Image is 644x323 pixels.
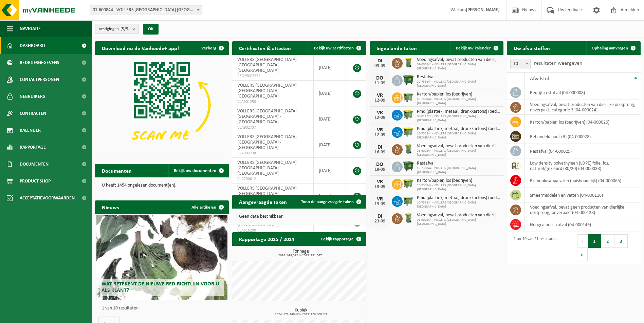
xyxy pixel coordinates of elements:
div: 11-09 [373,81,387,86]
button: Verberg [196,41,228,55]
button: Vestigingen(5/5) [95,24,139,34]
div: 23-09 [373,219,387,224]
div: DO [373,76,387,81]
img: WB-1100-HPE-GN-04 [403,160,414,172]
span: Vestigingen [99,24,130,34]
span: Voedingsafval, bevat producten van dierlijke oorsprong, onverpakt, categorie 3 [417,213,500,218]
span: Rapportage [20,139,46,156]
span: 2024: 699,322 t - 2025: 281,547 t [236,254,366,257]
span: VOLLERS [GEOGRAPHIC_DATA] [GEOGRAPHIC_DATA] - [GEOGRAPHIC_DATA] [237,134,297,150]
span: 10-735844 - VOLLERS [GEOGRAPHIC_DATA] [GEOGRAPHIC_DATA] [417,97,500,105]
a: Bekijk uw kalender [450,41,503,55]
span: Product Shop [20,173,51,190]
a: Toon de aangevraagde taken [296,195,366,209]
span: Bekijk uw kalender [456,46,491,50]
h2: Uw afvalstoffen [507,41,557,55]
td: low density polyethyleen (LDPE) folie, los, naturel/gekleurd (80/20) (04-000038) [525,158,641,173]
a: Bekijk rapportage [316,232,366,246]
img: Download de VHEPlus App [95,55,229,155]
td: [DATE] [314,55,346,81]
span: 01-600844 - VOLLERS BELGIUM NV - ANTWERPEN [90,5,202,15]
span: 10 [510,59,531,69]
div: VR [373,93,387,98]
a: Ophaling aanvragen [586,41,640,55]
a: Bekijk uw documenten [168,164,228,177]
span: VOLLERS [GEOGRAPHIC_DATA] [GEOGRAPHIC_DATA] - [GEOGRAPHIC_DATA] [237,186,297,202]
img: WB-1100-HPE-GN-50 [403,126,414,137]
a: Wat betekent de nieuwe RED-richtlijn voor u als klant? [96,215,227,300]
span: Acceptatievoorwaarden [20,190,75,207]
img: WB-1100-HPE-GN-50 [403,91,414,103]
span: Navigatie [20,20,41,37]
td: restafval (04-000029) [525,144,641,158]
span: Restafval [417,161,500,166]
span: Verberg [201,46,216,50]
span: 02-011222 - VOLLERS [GEOGRAPHIC_DATA] [GEOGRAPHIC_DATA] [417,114,500,123]
h2: Nieuws [95,200,126,214]
span: Pmd (plastiek, metaal, drankkartons) (bedrijven) [417,195,500,201]
span: Documenten [20,156,49,173]
h3: Tonnage [236,249,366,257]
img: WB-1100-HPE-GN-50 [403,109,414,120]
div: 19-09 [373,202,387,207]
strong: [PERSON_NAME] [466,7,500,13]
div: VR [373,179,387,185]
a: Bekijk uw certificaten [309,41,366,55]
label: resultaten weergeven [534,61,582,66]
h2: Rapportage 2025 / 2024 [232,232,301,245]
span: 10-735844 - VOLLERS [GEOGRAPHIC_DATA] [GEOGRAPHIC_DATA] [417,201,500,209]
span: Contactpersonen [20,71,59,88]
td: [DATE] [314,81,346,106]
td: voedingsafval, bevat producten van dierlijke oorsprong, onverpakt, categorie 3 (04-000024) [525,100,641,115]
img: WB-1100-HPE-GN-50 [403,178,414,189]
td: karton/papier, los (bedrijven) (04-000026) [525,115,641,129]
span: VOLLERS [GEOGRAPHIC_DATA] [GEOGRAPHIC_DATA] - [GEOGRAPHIC_DATA] [237,160,297,176]
h2: Ingeplande taken [370,41,424,55]
h2: Documenten [95,164,139,177]
div: 12-09 [373,133,387,137]
span: 01-600844 - VOLLERS [GEOGRAPHIC_DATA] [GEOGRAPHIC_DATA] [417,149,500,157]
div: VR [373,110,387,115]
div: DO [373,162,387,167]
div: DI [373,145,387,150]
span: VLA901253 [237,99,308,105]
span: Ophaling aanvragen [592,46,628,50]
span: VLA902738 [237,151,308,156]
td: [DATE] [314,132,346,158]
span: 10-735844 - VOLLERS [GEOGRAPHIC_DATA] [GEOGRAPHIC_DATA] [417,184,500,192]
h2: Certificaten & attesten [232,41,298,55]
button: Previous [577,234,588,248]
td: voedingsafval, bevat geen producten van dierlijke oorsprong, onverpakt (04-000128) [525,202,641,217]
img: WB-0140-HPE-GN-50 [403,57,414,68]
div: 16-09 [373,150,387,155]
td: [DATE] [314,158,346,184]
div: 12-09 [373,115,387,120]
span: 01-600844 - VOLLERS [GEOGRAPHIC_DATA] [GEOGRAPHIC_DATA] [417,218,500,226]
p: Geen data beschikbaar. [239,214,359,219]
span: 10-735844 - VOLLERS [GEOGRAPHIC_DATA] [GEOGRAPHIC_DATA] [417,166,500,174]
span: Karton/papier, los (bedrijven) [417,178,500,184]
span: 01-600844 - VOLLERS [GEOGRAPHIC_DATA] [GEOGRAPHIC_DATA] [417,63,500,71]
span: Gebruikers [20,88,45,105]
count: (5/5) [121,27,130,31]
td: behandeld hout (B) (04-000028) [525,129,641,144]
button: OK [143,24,159,35]
div: 09-09 [373,64,387,68]
p: 1 van 10 resultaten [102,306,225,311]
div: 1 tot 10 van 21 resultaten [510,234,556,262]
span: 2024: 172,140 m3 - 2025: 129,600 m3 [236,313,366,316]
span: VLA902737 [237,125,308,130]
span: VOLLERS [GEOGRAPHIC_DATA] [GEOGRAPHIC_DATA] - [GEOGRAPHIC_DATA] [237,83,297,99]
span: Voedingsafval, bevat producten van dierlijke oorsprong, onverpakt, categorie 3 [417,57,500,63]
td: [DATE] [314,184,346,209]
span: VLA700612 [237,176,308,182]
button: 1 [588,234,601,248]
span: 10 [511,59,530,69]
div: DI [373,214,387,219]
span: Dashboard [20,37,45,54]
span: Wat betekent de nieuwe RED-richtlijn voor u als klant? [102,281,219,293]
td: bedrijfsrestafval (04-000008) [525,85,641,100]
div: 12-09 [373,98,387,103]
div: 18-09 [373,167,387,172]
span: Bekijk uw certificaten [314,46,354,50]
